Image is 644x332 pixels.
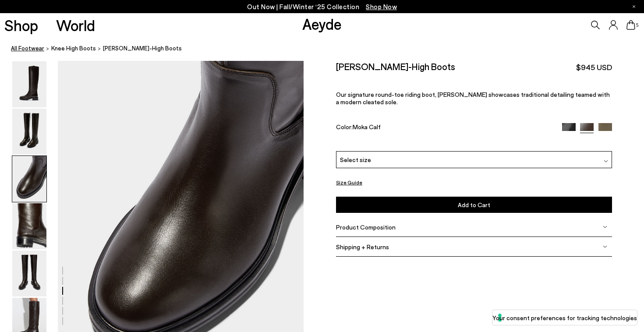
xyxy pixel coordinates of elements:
span: Add to Cart [458,201,490,208]
button: Add to Cart [336,197,612,213]
label: Your consent preferences for tracking technologies [492,313,637,322]
div: Color: [336,123,553,133]
a: Shop [4,18,38,33]
span: $945 USD [576,62,612,73]
span: Select size [340,155,371,164]
img: Henry Knee-High Boots - Image 4 [12,203,46,249]
p: Out Now | Fall/Winter ‘25 Collection [247,1,397,12]
span: Navigate to /collections/new-in [366,3,397,11]
h2: [PERSON_NAME]-High Boots [336,61,455,72]
img: svg%3E [604,159,608,163]
button: Size Guide [336,177,362,188]
img: svg%3E [603,225,607,229]
img: svg%3E [603,244,607,249]
span: 5 [635,23,640,28]
span: knee high boots [51,45,96,52]
img: Henry Knee-High Boots - Image 5 [12,251,46,297]
img: Henry Knee-High Boots - Image 3 [12,156,46,202]
a: 5 [626,20,635,30]
nav: breadcrumb [11,37,644,61]
p: Our signature round-toe riding boot, [PERSON_NAME] showcases traditional detailing teamed with a ... [336,91,612,106]
span: Product Composition [336,223,396,231]
img: Henry Knee-High Boots - Image 1 [12,61,46,107]
a: Aeyde [302,14,342,33]
span: Moka Calf [353,123,381,131]
span: [PERSON_NAME]-High Boots [103,44,182,53]
a: World [56,18,95,33]
a: All Footwear [11,44,44,53]
button: Your consent preferences for tracking technologies [492,310,637,325]
span: Shipping + Returns [336,243,389,251]
a: knee high boots [51,44,96,53]
img: Henry Knee-High Boots - Image 2 [12,109,46,155]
